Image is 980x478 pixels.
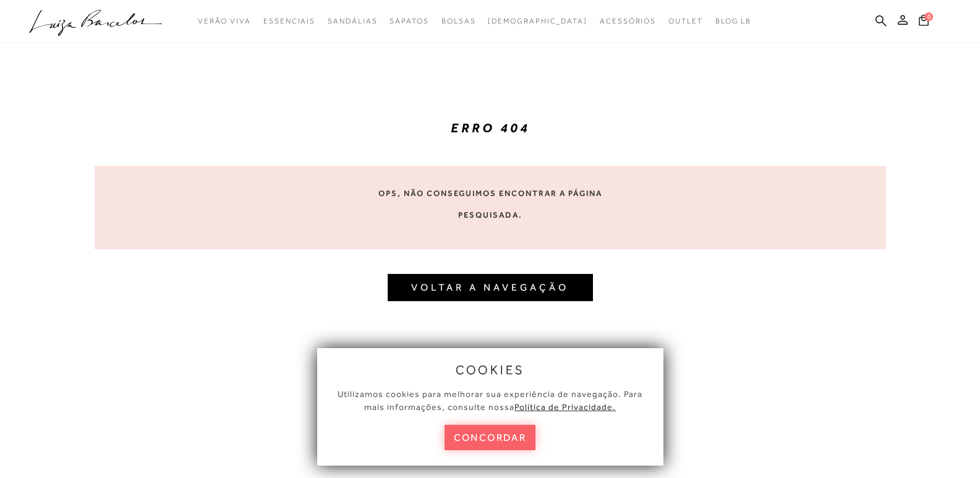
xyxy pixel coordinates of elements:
a: noSubCategoriesText [600,10,656,33]
button: VOLTAR A NAVEGAÇÃO [388,274,593,301]
span: Sandálias [328,17,377,25]
a: VOLTAR A NAVEGAÇÃO [411,281,569,293]
span: Acessórios [600,17,656,25]
span: Verão Viva [198,17,251,25]
a: noSubCategoriesText [668,10,703,33]
a: noSubCategoriesText [390,10,428,33]
span: [DEMOGRAPHIC_DATA] [488,17,587,25]
span: Bolsas [441,17,476,25]
span: BLOG LB [715,17,751,25]
span: Essenciais [263,17,315,25]
a: Política de Privacidade. [514,402,616,412]
a: noSubCategoriesText [441,10,476,33]
a: noSubCategoriesText [263,10,315,33]
a: BLOG LB [715,10,751,33]
a: noSubCategoriesText [328,10,377,33]
button: concordar [445,425,536,450]
span: Sapatos [390,17,428,25]
a: noSubCategoriesText [198,10,251,33]
span: cookies [456,363,525,377]
a: noSubCategoriesText [488,10,587,33]
span: 0 [924,12,933,21]
strong: ERRO 404 [451,120,530,135]
p: Ops, não conseguimos encontrar a página pesquisada. [372,182,609,226]
span: Outlet [668,17,703,25]
button: 0 [915,14,932,30]
span: Utilizamos cookies para melhorar sua experiência de navegação. Para mais informações, consulte nossa [338,389,642,412]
